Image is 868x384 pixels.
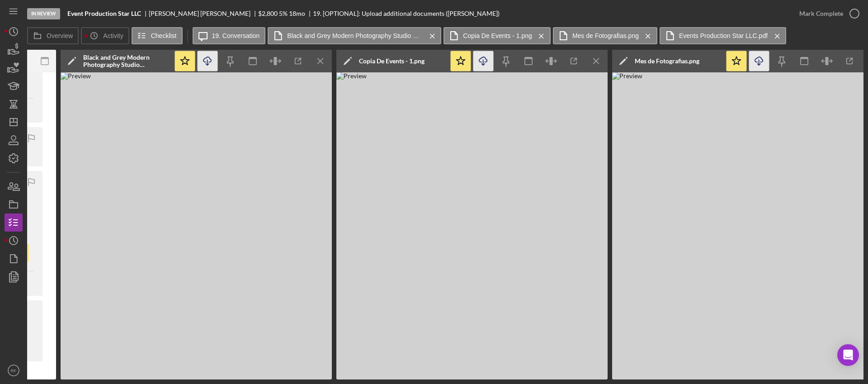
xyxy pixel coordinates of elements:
[132,27,183,44] button: Checklist
[11,368,17,373] text: RF
[790,5,863,23] button: Mark Complete
[268,27,441,44] button: Black and Grey Modern Photography Studio Promotion Flyer - 1 (1).png
[289,10,305,17] div: 18 mo
[443,27,551,44] button: Copia De Events - 1.png
[313,10,500,17] div: 19. [OPTIONAL]: Upload additional documents ([PERSON_NAME])
[61,72,332,379] img: Preview
[67,10,141,17] b: Event Production Star LLC
[47,32,73,39] label: Overview
[572,32,639,39] label: Mes de Fotografias.png
[799,5,843,23] div: Mark Complete
[336,72,608,379] img: Preview
[660,27,786,44] button: Events Production Star LLC.pdf
[193,27,266,44] button: 19. Conversation
[359,57,425,65] div: Copia De Events - 1.png
[635,57,699,65] div: Mes de Fotografias.png
[279,10,288,17] div: 5 %
[149,10,258,17] div: [PERSON_NAME] [PERSON_NAME]
[837,344,859,366] div: Open Intercom Messenger
[27,27,79,44] button: Overview
[103,32,123,39] label: Activity
[5,361,23,379] button: RF
[27,8,60,19] div: In Review
[287,32,423,39] label: Black and Grey Modern Photography Studio Promotion Flyer - 1 (1).png
[81,27,129,44] button: Activity
[151,32,177,39] label: Checklist
[212,32,260,39] label: 19. Conversation
[553,27,657,44] button: Mes de Fotografias.png
[258,9,278,17] span: $2,800
[679,32,768,39] label: Events Production Star LLC.pdf
[83,54,169,68] div: Black and Grey Modern Photography Studio Promotion Flyer - 1 (1).png
[463,32,532,39] label: Copia De Events - 1.png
